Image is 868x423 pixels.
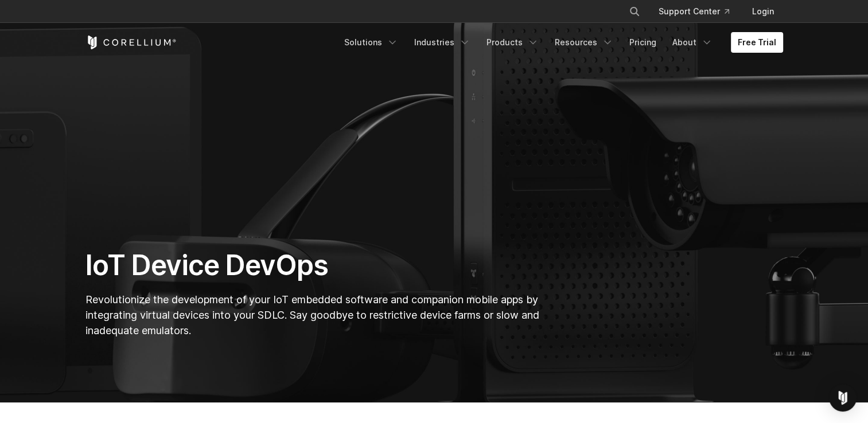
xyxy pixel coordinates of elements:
div: Navigation Menu [337,32,783,53]
div: Navigation Menu [615,1,783,22]
a: Support Center [649,1,738,22]
a: Login [743,1,783,22]
a: Free Trial [731,32,783,53]
a: Resources [548,32,620,53]
span: Revolutionize the development of your IoT embedded software and companion mobile apps by integrat... [85,293,539,336]
a: Products [480,32,546,53]
a: Pricing [622,32,663,53]
div: Open Intercom Messenger [829,384,857,412]
h1: IoT Device DevOps [85,248,543,283]
button: Search [624,1,645,22]
a: About [665,32,719,53]
a: Solutions [337,32,405,53]
a: Corellium Home [85,36,177,49]
a: Industries [407,32,477,53]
